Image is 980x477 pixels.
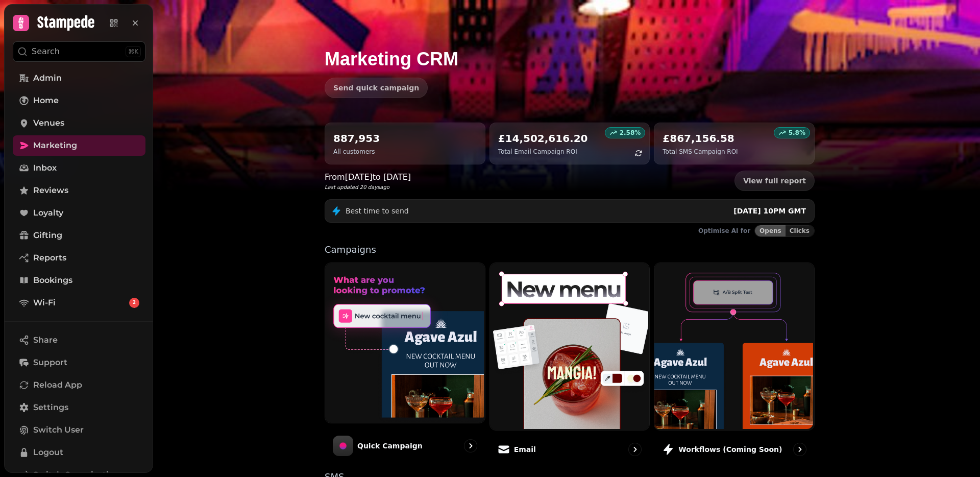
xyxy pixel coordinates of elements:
img: Quick Campaign [324,262,484,422]
span: Switch User [33,424,84,436]
p: All customers [333,148,380,156]
a: Home [13,90,145,111]
span: Admin [33,72,62,84]
a: EmailEmail [489,263,650,464]
a: Quick CampaignQuick Campaign [325,263,485,464]
span: Inbox [33,162,57,174]
a: Settings [13,397,145,418]
span: Wi-Fi [33,297,56,309]
span: Loyalty [33,207,63,219]
span: Reload App [33,379,82,391]
h2: £867,156.58 [663,131,738,146]
span: Marketing [33,139,77,152]
button: Support [13,352,145,373]
svg: go to [795,444,805,455]
p: 2.58 % [620,129,641,137]
span: Home [33,94,59,107]
h2: 887,953 [333,131,380,146]
button: Reload App [13,375,145,395]
button: Clicks [786,225,814,236]
div: ⌘K [126,46,141,57]
p: Best time to send [346,206,409,216]
img: Email [489,262,649,429]
button: Switch User [13,420,145,440]
span: Share [33,334,58,346]
span: Gifting [33,229,62,242]
p: Total SMS Campaign ROI [663,148,738,156]
button: Opens [755,225,786,236]
p: Email [514,444,536,455]
a: Gifting [13,225,145,246]
a: View full report [734,171,815,191]
svg: go to [630,444,640,455]
span: 2 [133,299,136,306]
span: Reviews [33,184,68,197]
p: Quick Campaign [357,441,423,451]
span: Venues [33,117,64,129]
span: Opens [759,228,781,234]
p: Last updated 20 days ago [325,183,411,191]
svg: go to [465,441,476,451]
h1: Marketing CRM [325,25,815,69]
p: Total Email Campaign ROI [498,148,588,156]
span: Settings [33,401,68,414]
button: Send quick campaign [325,78,428,98]
span: Bookings [33,274,72,287]
h2: £14,502,616.20 [498,131,588,146]
span: Clicks [790,228,810,234]
span: Support [33,356,67,369]
a: Marketing [13,135,145,156]
a: Admin [13,68,145,88]
span: Reports [33,252,66,264]
button: refresh [630,145,647,162]
button: Share [13,330,145,350]
p: Search [32,45,60,58]
a: Reviews [13,180,145,201]
a: Loyalty [13,203,145,223]
button: Search⌘K [13,41,145,62]
a: Inbox [13,158,145,178]
span: [DATE] 10PM GMT [733,207,806,215]
p: Campaigns [325,245,815,254]
button: Logout [13,442,145,463]
span: Logout [33,446,63,459]
span: Send quick campaign [333,84,419,91]
a: Reports [13,248,145,268]
p: From [DATE] to [DATE] [325,171,411,183]
p: 5.8 % [789,129,805,137]
a: Workflows (coming soon)Workflows (coming soon) [654,263,815,464]
a: Bookings [13,270,145,291]
img: Workflows (coming soon) [653,262,813,429]
p: Optimise AI for [698,227,750,235]
a: Wi-Fi2 [13,293,145,313]
a: Venues [13,113,145,133]
p: Workflows (coming soon) [678,444,782,455]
